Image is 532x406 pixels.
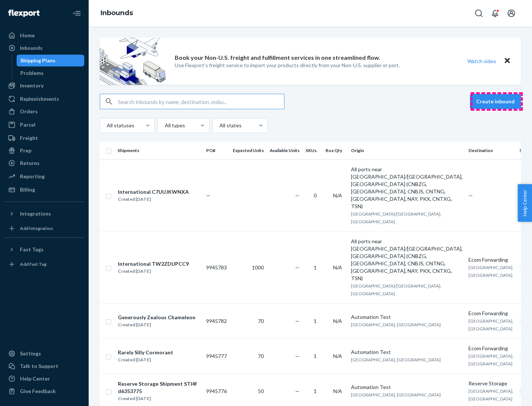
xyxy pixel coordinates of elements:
[463,56,501,66] button: Watch video
[118,380,200,395] div: Reserve Storage Shipment STI4fd6353775
[175,54,380,62] p: Book your Non-U.S. freight and fulfillment services in one streamlined flow.
[17,55,85,66] a: Shipping Plans
[20,44,42,52] div: Inbounds
[20,261,47,267] div: Add Fast Tag
[4,80,84,92] a: Inventory
[4,258,84,270] a: Add Fast Tag
[4,208,84,220] button: Integrations
[267,142,303,159] th: Available Units
[4,119,84,131] a: Parcel
[20,134,38,142] div: Freight
[468,256,514,264] div: Ecom Forwarding
[115,142,203,159] th: Shipments
[314,192,317,199] span: 0
[118,268,189,275] div: Created [DATE]
[295,353,300,359] span: —
[295,264,300,271] span: —
[468,192,473,199] span: —
[314,353,317,359] span: 1
[20,210,51,217] div: Integrations
[219,122,219,129] input: All states
[20,121,35,128] div: Parcel
[323,142,348,159] th: Box Qty
[333,192,342,199] span: N/A
[4,132,84,144] a: Freight
[20,108,38,115] div: Orders
[348,142,465,159] th: Origin
[4,223,84,234] a: Add Integration
[164,122,165,129] input: All types
[95,3,139,24] ol: breadcrumbs
[468,380,514,387] div: Reserve Storage
[17,67,85,79] a: Problems
[20,173,45,180] div: Reporting
[203,338,230,374] td: 9945777
[471,6,486,21] button: Open Search Box
[20,375,50,382] div: Help Center
[351,211,441,224] span: [GEOGRAPHIC_DATA]/[GEOGRAPHIC_DATA], [GEOGRAPHIC_DATA]
[118,349,173,356] div: Rarely Silly Cormorant
[314,264,317,271] span: 1
[258,318,264,324] span: 70
[351,392,441,398] span: [GEOGRAPHIC_DATA], [GEOGRAPHIC_DATA]
[118,356,173,364] div: Created [DATE]
[518,184,532,222] button: Help Center
[69,6,84,21] button: Close Navigation
[333,353,342,359] span: N/A
[470,94,521,109] button: Create inbound
[468,353,514,367] span: [GEOGRAPHIC_DATA], [GEOGRAPHIC_DATA]
[20,57,55,64] div: Shipping Plans
[175,62,400,69] p: Use Flexport’s freight service to import your products directly from your Non-U.S. supplier or port.
[4,348,84,359] a: Settings
[258,353,264,359] span: 70
[252,264,264,271] span: 1000
[20,159,40,167] div: Returns
[468,265,514,278] span: [GEOGRAPHIC_DATA], [GEOGRAPHIC_DATA]
[118,188,189,196] div: International C7UUJKWNXA
[118,395,200,402] div: Created [DATE]
[295,318,300,324] span: —
[504,6,519,21] button: Open account menu
[351,322,441,327] span: [GEOGRAPHIC_DATA], [GEOGRAPHIC_DATA]
[118,321,195,328] div: Created [DATE]
[106,122,107,129] input: All statuses
[295,192,300,199] span: —
[351,348,463,356] div: Automation Test
[351,357,441,362] span: [GEOGRAPHIC_DATA], [GEOGRAPHIC_DATA]
[303,142,323,159] th: SKUs
[333,318,342,324] span: N/A
[502,56,512,66] button: Close
[4,42,84,54] a: Inbounds
[118,196,189,203] div: Created [DATE]
[20,246,44,253] div: Fast Tags
[295,388,300,394] span: —
[100,9,133,17] a: Inbounds
[4,373,84,385] a: Help Center
[8,10,40,17] img: Flexport logo
[4,171,84,182] a: Reporting
[118,260,189,268] div: International TW2ZDUPCC9
[4,157,84,169] a: Returns
[4,93,84,105] a: Replenishments
[351,383,463,391] div: Automation Test
[118,94,284,109] input: Search inbounds by name, destination, msku...
[20,82,44,89] div: Inventory
[20,186,35,193] div: Billing
[314,318,317,324] span: 1
[488,6,502,21] button: Open notifications
[4,145,84,156] a: Prep
[333,388,342,394] span: N/A
[118,314,195,321] div: Generously Zealous Chameleon
[333,264,342,271] span: N/A
[206,192,211,199] span: —
[468,318,514,331] span: [GEOGRAPHIC_DATA], [GEOGRAPHIC_DATA]
[4,244,84,255] button: Fast Tags
[203,142,230,159] th: PO#
[20,350,41,357] div: Settings
[4,184,84,196] a: Billing
[20,32,35,39] div: Home
[203,231,230,303] td: 9945783
[351,166,463,210] div: All ports near [GEOGRAPHIC_DATA]/[GEOGRAPHIC_DATA], [GEOGRAPHIC_DATA] (CNBZG, [GEOGRAPHIC_DATA], ...
[4,30,84,41] a: Home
